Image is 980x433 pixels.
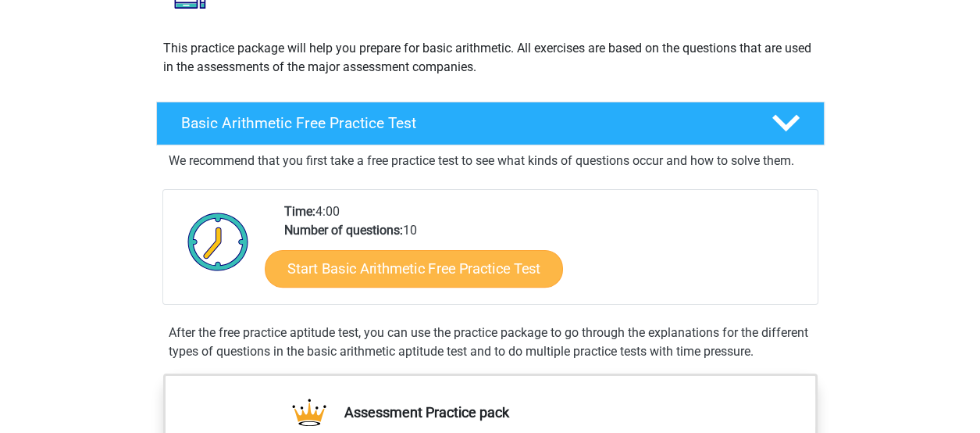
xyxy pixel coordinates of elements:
[169,152,812,170] p: We recommend that you first take a free practice test to see what kinds of questions occur and ho...
[150,102,831,145] a: Basic Arithmetic Free Practice Test
[284,223,403,238] b: Number of questions:
[284,204,315,219] b: Time:
[273,202,817,304] div: 4:00 10
[162,324,818,361] div: After the free practice aptitude test, you can use the practice package to go through the explana...
[265,249,563,287] a: Start Basic Arithmetic Free Practice Test
[163,39,818,77] p: This practice package will help you prepare for basic arithmetic. All exercises are based on the ...
[179,202,258,281] img: Clock
[181,114,747,132] h4: Basic Arithmetic Free Practice Test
